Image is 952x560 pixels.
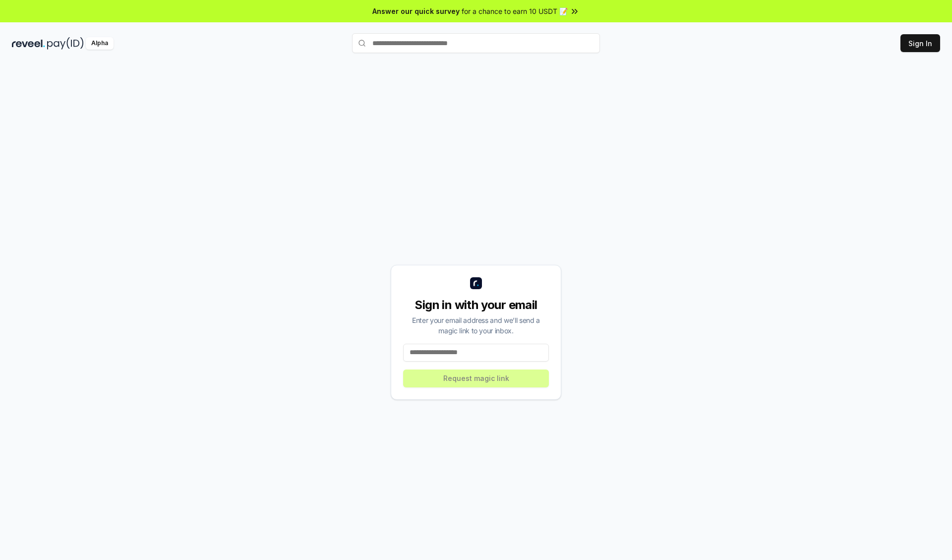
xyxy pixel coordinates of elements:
button: Sign In [900,34,940,52]
img: logo_small [470,277,482,289]
img: pay_id [47,37,84,50]
div: Enter your email address and we’ll send a magic link to your inbox. [403,315,549,336]
div: Sign in with your email [403,297,549,313]
span: for a chance to earn 10 USDT 📝 [462,6,568,16]
img: reveel_dark [12,37,45,50]
span: Answer our quick survey [372,6,460,16]
div: Alpha [86,37,114,50]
